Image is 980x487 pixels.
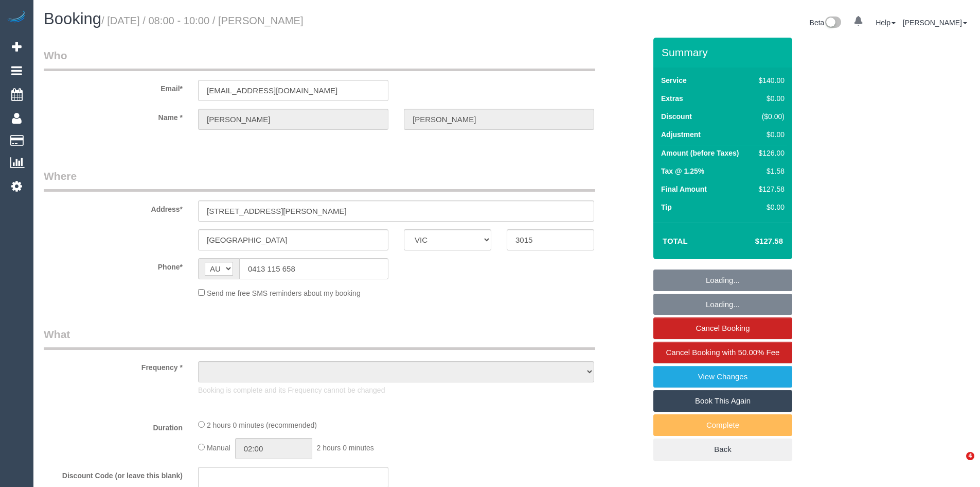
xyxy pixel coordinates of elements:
[207,421,317,429] span: 2 hours 0 minutes (recommended)
[755,202,785,212] div: $0.00
[6,10,27,25] img: Automaid Logo
[810,19,842,27] a: Beta
[666,348,780,357] span: Cancel Booking with 50.00% Fee
[36,200,190,214] label: Address*
[661,129,701,140] label: Adjustment
[661,202,672,212] label: Tip
[824,16,841,30] img: New interface
[661,184,707,194] label: Final Amount
[207,289,361,297] span: Send me free SMS reminders about my booking
[44,10,101,28] span: Booking
[661,148,739,158] label: Amount (before Taxes)
[661,166,704,176] label: Tax @ 1.25%
[36,359,190,373] label: Frequency *
[755,148,785,158] div: $126.00
[207,444,230,452] span: Manual
[653,317,792,339] a: Cancel Booking
[755,111,785,122] div: ($0.00)
[44,327,595,350] legend: What
[755,75,785,86] div: $140.00
[903,19,967,27] a: [PERSON_NAME]
[755,93,785,104] div: $0.00
[661,75,687,86] label: Service
[198,229,388,250] input: Suburb*
[662,46,787,58] h3: Summary
[661,93,683,104] label: Extras
[724,237,783,246] h4: $127.58
[661,111,692,122] label: Discount
[44,48,595,71] legend: Who
[198,109,388,130] input: First Name*
[755,166,785,176] div: $1.58
[317,444,374,452] span: 2 hours 0 minutes
[876,19,896,27] a: Help
[36,467,190,481] label: Discount Code (or leave this blank)
[653,342,792,363] a: Cancel Booking with 50.00% Fee
[198,80,388,101] input: Email*
[966,452,974,460] span: 4
[36,419,190,433] label: Duration
[663,237,688,245] strong: Total
[507,229,594,250] input: Post Code*
[653,366,792,388] a: View Changes
[945,452,970,477] iframe: Intercom live chat
[653,439,792,460] a: Back
[198,385,594,395] p: Booking is complete and its Frequency cannot be changed
[755,184,785,194] div: $127.58
[36,80,190,94] label: Email*
[44,169,595,192] legend: Where
[755,129,785,140] div: $0.00
[653,390,792,412] a: Book This Again
[101,15,304,26] small: / [DATE] / 08:00 - 10:00 / [PERSON_NAME]
[36,258,190,272] label: Phone*
[36,109,190,123] label: Name *
[239,258,388,279] input: Phone*
[404,109,594,130] input: Last Name*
